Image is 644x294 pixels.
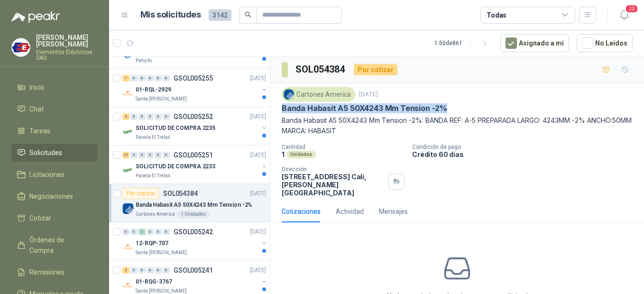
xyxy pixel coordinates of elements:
p: Patojito [136,57,152,64]
div: Todas [487,10,506,20]
div: 0 [130,113,138,120]
img: Company Logo [122,203,134,214]
p: 01-RQG-3767 [136,277,172,286]
p: [STREET_ADDRESS] Cali , [PERSON_NAME][GEOGRAPHIC_DATA] [282,173,385,197]
h1: Mis solicitudes [140,8,201,22]
img: Company Logo [284,89,294,100]
p: Condición de pago [412,144,640,150]
div: 0 [130,267,138,274]
p: Banda Habasit A5 50X4243 Mm Tension -2% [282,103,447,113]
div: Por cotizar [354,64,397,75]
span: Licitaciones [29,169,64,180]
img: Company Logo [122,126,134,138]
p: Elementos Eléctricos SAS [36,49,98,61]
p: GSOL005251 [174,152,213,158]
p: GSOL005252 [174,113,213,120]
p: GSOL005255 [174,75,213,82]
div: 0 [163,113,170,120]
h3: SOL054384 [295,62,346,77]
a: Cotizar [11,209,98,227]
p: [DATE] [250,266,266,275]
div: Mensajes [379,206,408,217]
div: 0 [155,267,162,274]
a: Solicitudes [11,144,98,162]
div: 0 [138,75,146,82]
span: Solicitudes [29,147,62,158]
p: [PERSON_NAME] [PERSON_NAME] [36,34,98,47]
span: Tareas [29,126,50,136]
p: [DATE] [250,112,266,121]
p: Santa [PERSON_NAME] [136,249,187,257]
div: 0 [122,229,129,235]
p: [DATE] [250,189,266,198]
div: 2 [122,267,129,274]
div: 0 [138,267,146,274]
img: Company Logo [12,38,30,56]
p: 12-RQP-707 [136,239,168,248]
span: Negociaciones [29,191,73,202]
p: Panela El Trébol [136,134,170,141]
p: SOLICITUD DE COMPRA 2235 [136,124,215,133]
img: Company Logo [122,280,134,291]
div: 0 [130,229,138,235]
span: Chat [29,104,44,114]
img: Company Logo [122,88,134,99]
div: 2 [122,113,129,120]
div: 0 [138,152,146,158]
p: 1 [282,150,285,158]
span: Órdenes de Compra [29,235,89,256]
p: Crédito 60 días [412,150,640,158]
p: Dirección [282,166,385,173]
div: 0 [163,229,170,235]
div: Actividad [336,206,364,217]
p: SOL054384 [163,190,198,197]
div: 0 [163,267,170,274]
p: 01-RQL-2929 [136,85,171,94]
button: 20 [616,7,633,24]
div: Cartones America [282,87,355,101]
div: 0 [155,229,162,235]
a: 21 0 0 0 0 0 GSOL005251[DATE] Company LogoSOLICITUD DE COMPRA 2233Panela El Trébol [122,149,268,180]
span: Remisiones [29,267,64,277]
div: 21 [122,152,129,158]
p: [DATE] [250,74,266,83]
div: 0 [147,267,154,274]
a: Inicio [11,78,98,96]
div: 0 [147,152,154,158]
span: 3142 [209,9,231,21]
span: 20 [625,4,638,13]
p: Santa [PERSON_NAME] [136,95,187,103]
p: [DATE] [250,228,266,237]
button: No Leídos [577,34,633,52]
a: Negociaciones [11,187,98,205]
p: Panela El Trébol [136,172,170,180]
div: 0 [130,75,138,82]
div: 0 [163,75,170,82]
div: 0 [155,152,162,158]
img: Company Logo [122,241,134,253]
a: 2 0 0 0 0 0 GSOL005252[DATE] Company LogoSOLICITUD DE COMPRA 2235Panela El Trébol [122,111,268,141]
p: GSOL005242 [174,229,213,235]
div: 0 [147,113,154,120]
p: [DATE] [250,151,266,160]
span: Inicio [29,82,45,92]
div: 1 [122,75,129,82]
p: Cartones America [136,211,175,218]
div: 0 [130,152,138,158]
div: 3 [138,229,146,235]
a: 1 0 0 0 0 0 GSOL005255[DATE] Company Logo01-RQL-2929Santa [PERSON_NAME] [122,73,268,103]
a: Órdenes de Compra [11,231,98,259]
img: Logo peakr [11,11,60,23]
p: Cantidad [282,144,405,150]
p: [DATE] [359,90,378,99]
div: 0 [163,152,170,158]
div: Por cotizar [122,188,159,199]
a: Chat [11,100,98,118]
div: Cotizaciones [282,206,321,217]
div: 0 [155,75,162,82]
button: Asignado a mi [500,34,569,52]
div: 0 [147,229,154,235]
a: Licitaciones [11,165,98,184]
a: Por cotizarSOL054384[DATE] Company LogoBanda Habasit A5 50X4243 Mm Tension -2%Cartones America1 U... [109,184,270,222]
p: Banda Habasit A5 50X4243 Mm Tension -2%: BANDA REF: A-5 PREPARADA LARGO: 4243MM -2% ANCHO:50MM MA... [282,115,633,136]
